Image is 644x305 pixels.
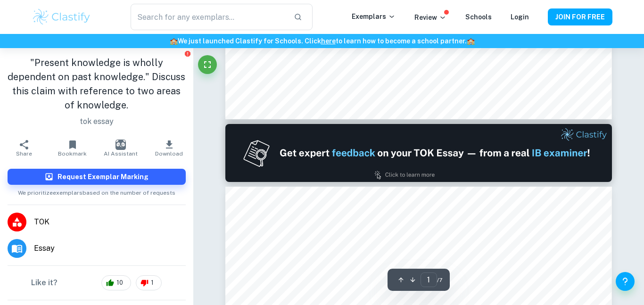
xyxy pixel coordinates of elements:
[101,275,131,290] div: 10
[170,37,178,45] span: 🏫
[548,8,612,25] button: JOIN FOR FREE
[116,140,126,150] img: AI Assistant
[8,56,186,112] h1: "Present knowledge is wholly dependent on past knowledge." Discuss this claim with reference to t...
[184,50,191,57] button: Report issue
[465,13,492,21] a: Schools
[414,12,446,23] p: Review
[225,124,612,182] img: Ad
[34,243,186,254] span: Essay
[352,11,396,22] p: Exemplars
[511,13,529,21] a: Login
[34,216,186,228] span: TOK
[146,278,159,288] span: 1
[32,8,91,26] img: Clastify logo
[198,55,217,74] button: Fullscreen
[437,276,442,284] span: / 7
[131,4,286,30] input: Search for any exemplars...
[104,150,138,157] span: AI Assistant
[31,277,58,289] h6: Like it?
[16,150,32,157] span: Share
[111,278,128,288] span: 10
[2,36,642,46] h6: We just launched Clastify for Schools. Click to learn how to become a school partner.
[136,275,162,290] div: 1
[18,185,175,197] span: We prioritize exemplars based on the number of requests
[145,135,193,161] button: Download
[467,37,475,45] span: 🏫
[97,135,145,161] button: AI Assistant
[8,116,186,127] p: tok essay
[48,135,96,161] button: Bookmark
[58,150,87,157] span: Bookmark
[155,150,183,157] span: Download
[58,172,149,182] h6: Request Exemplar Marking
[8,169,186,185] button: Request Exemplar Marking
[321,37,336,45] a: here
[616,272,635,291] button: Help and Feedback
